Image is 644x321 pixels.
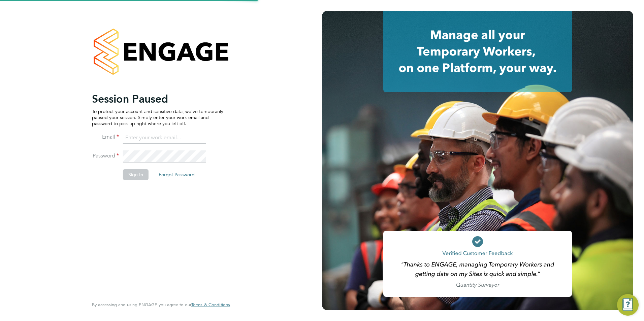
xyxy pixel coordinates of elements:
span: By accessing and using ENGAGE you agree to our [92,302,230,308]
span: Terms & Conditions [191,302,230,308]
p: To protect your account and sensitive data, we've temporarily paused your session. Simply enter y... [92,108,223,127]
input: Enter your work email... [123,132,206,144]
button: Forgot Password [153,169,200,180]
button: Sign In [123,169,149,180]
label: Password [92,152,119,159]
label: Email [92,134,119,141]
button: Engage Resource Center [617,294,639,316]
h2: Session Paused [92,92,223,106]
a: Terms & Conditions [191,302,230,308]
